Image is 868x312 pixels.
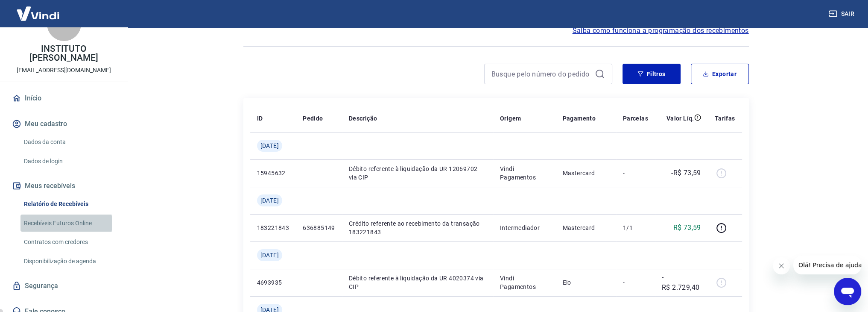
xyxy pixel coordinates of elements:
a: Relatório de Recebíveis [20,195,117,213]
button: Exportar [691,64,749,84]
button: Meus recebíveis [10,177,117,195]
button: Sair [827,6,858,22]
p: 4693935 [257,278,289,287]
a: Início [10,89,117,108]
p: 636885149 [303,224,335,232]
p: Elo [563,278,609,287]
p: Valor Líq. [666,114,694,123]
p: R$ 73,59 [673,223,701,233]
a: Segurança [10,277,117,295]
a: Disponibilização de agenda [20,253,117,270]
p: ID [257,114,263,123]
p: Débito referente à liquidação da UR 4020374 via CIP [349,274,486,291]
p: - [623,278,648,287]
p: 15945632 [257,169,289,177]
p: Crédito referente ao recebimento da transação 183221843 [349,219,486,236]
img: Vindi [10,0,66,26]
p: Origem [500,114,521,123]
a: Dados da conta [20,133,117,151]
span: Olá! Precisa de ajuda? [5,6,72,13]
p: Mastercard [563,169,609,177]
button: Meu cadastro [10,115,117,133]
button: Filtros [623,64,681,84]
p: Débito referente à liquidação da UR 12069702 via CIP [349,165,486,182]
span: [DATE] [260,251,279,259]
p: [EMAIL_ADDRESS][DOMAIN_NAME] [17,66,111,75]
iframe: Mensagem da empresa [793,256,861,274]
a: Contratos com credores [20,233,117,251]
p: Parcelas [623,114,648,123]
p: Mastercard [563,224,609,232]
p: Pagamento [563,114,596,123]
p: Descrição [349,114,377,123]
p: - [623,169,648,177]
p: 183221843 [257,224,289,232]
span: [DATE] [260,141,279,150]
p: -R$ 73,59 [671,168,701,178]
a: Dados de login [20,153,117,170]
p: -R$ 2.729,40 [662,272,701,293]
a: Saiba como funciona a programação dos recebimentos [573,26,749,36]
input: Busque pelo número do pedido [491,68,591,80]
iframe: Botão para abrir a janela de mensagens [834,278,861,305]
p: Intermediador [500,224,549,232]
p: 1/1 [623,224,648,232]
span: [DATE] [260,196,279,205]
p: Pedido [303,114,323,123]
a: Recebíveis Futuros Online [20,215,117,232]
p: Vindi Pagamentos [500,274,549,291]
iframe: Fechar mensagem [773,257,790,274]
p: INSTITUTO [PERSON_NAME] [7,44,121,62]
p: Vindi Pagamentos [500,165,549,182]
p: Tarifas [715,114,735,123]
